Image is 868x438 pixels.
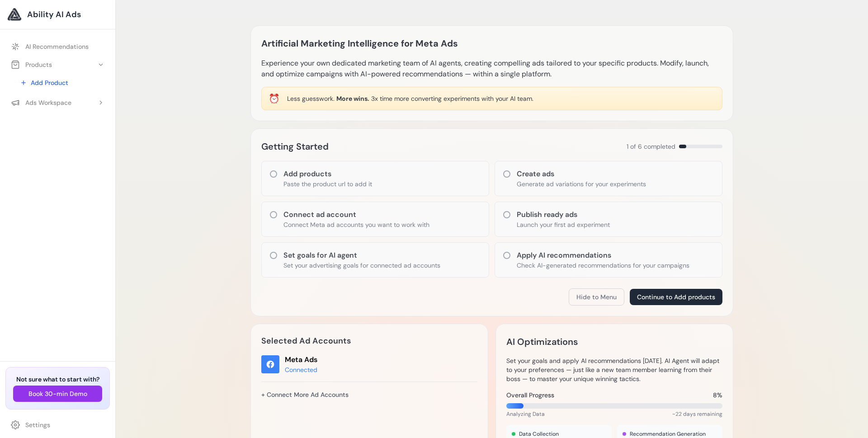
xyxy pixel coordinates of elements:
[285,365,317,374] div: Connected
[13,375,102,384] h3: Not sure what to start with?
[5,38,110,55] a: AI Recommendations
[27,8,81,21] span: Ability AI Ads
[506,391,554,400] span: Overall Progress
[5,57,110,73] button: Products
[261,58,722,80] p: Experience your own dedicated marketing team of AI agents, creating compelling ads tailored to yo...
[517,209,610,220] h3: Publish ready ads
[713,391,722,400] span: 8%
[5,417,110,433] a: Settings
[672,410,722,418] span: ~22 days remaining
[506,410,545,418] span: Analyzing Data
[506,334,578,349] h2: AI Optimizations
[283,169,372,179] h3: Add products
[517,220,610,229] p: Launch your first ad experiment
[517,250,689,261] h3: Apply AI recommendations
[261,36,458,51] h1: Artificial Marketing Intelligence for Meta Ads
[283,209,429,220] h3: Connect ad account
[261,139,329,154] h2: Getting Started
[283,220,429,229] p: Connect Meta ad accounts you want to work with
[517,179,646,188] p: Generate ad variations for your experiments
[517,261,689,270] p: Check AI-generated recommendations for your campaigns
[261,387,349,402] a: + Connect More Ad Accounts
[283,179,372,188] p: Paste the product url to add it
[569,288,624,306] button: Hide to Menu
[261,334,477,347] h2: Selected Ad Accounts
[283,250,440,261] h3: Set goals for AI agent
[630,430,706,438] span: Recommendation Generation
[14,75,110,91] a: Add Product
[627,142,675,151] span: 1 of 6 completed
[336,94,369,103] span: More wins.
[517,169,646,179] h3: Create ads
[5,94,110,111] button: Ads Workspace
[11,98,71,107] div: Ads Workspace
[11,60,52,69] div: Products
[7,7,108,22] a: Ability AI Ads
[630,289,722,305] button: Continue to Add products
[519,430,559,438] span: Data Collection
[269,92,280,105] div: ⏰
[371,94,533,103] span: 3x time more converting experiments with your AI team.
[285,354,317,365] div: Meta Ads
[13,386,102,402] button: Book 30-min Demo
[287,94,335,103] span: Less guesswork.
[283,261,440,270] p: Set your advertising goals for connected ad accounts
[506,356,722,383] p: Set your goals and apply AI recommendations [DATE]. AI Agent will adapt to your preferences — jus...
